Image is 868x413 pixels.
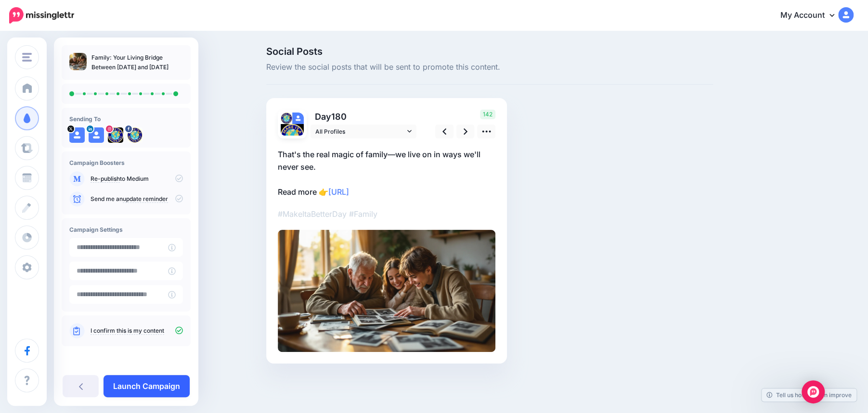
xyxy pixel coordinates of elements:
[91,327,164,335] a: I confirm this is my content
[69,127,85,143] img: user_default_image.png
[266,61,713,74] span: Review the social posts that will be sent to promote this content.
[480,110,495,119] span: 142
[108,127,123,143] img: 480891413_1233837015408132_2901798499469320228_n-bsa153003.jpg
[266,47,713,56] span: Social Posts
[91,53,183,72] p: Family: Your Living Bridge Between [DATE] and [DATE]
[69,115,183,123] h4: Sending To
[292,113,304,124] img: user_default_image.png
[328,187,349,197] a: [URL]
[69,159,183,166] h4: Campaign Boosters
[9,7,74,24] img: Missinglettr
[69,226,183,233] h4: Campaign Settings
[331,112,347,122] span: 180
[278,208,495,220] p: #MakeItaBetterDay #Family
[281,124,304,147] img: 480891413_1233837015408132_2901798499469320228_n-bsa153003.jpg
[123,195,168,203] a: update reminder
[278,148,495,198] p: That's the real magic of family—we live on in ways we'll never see. Read more 👉
[91,175,120,183] a: Re-publish
[89,127,104,143] img: user_default_image.png
[311,125,416,138] a: All Profiles
[22,53,32,62] img: menu.png
[127,127,143,143] img: 460610289_10233815277906074_6559115930551640815_n-bsa153000.jpg
[91,175,183,183] p: to Medium
[771,4,854,27] a: My Account
[311,110,418,124] p: Day
[91,195,183,203] p: Send me an
[802,380,825,403] div: Open Intercom Messenger
[281,113,292,124] img: 460610289_10233815277906074_6559115930551640815_n-bsa153000.jpg
[278,230,495,352] img: efb17fb802f1425ff537296125c7b8fb.jpg
[69,53,87,70] img: efb17fb802f1425ff537296125c7b8fb_thumb.jpg
[762,388,856,401] a: Tell us how we can improve
[315,126,405,137] span: All Profiles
